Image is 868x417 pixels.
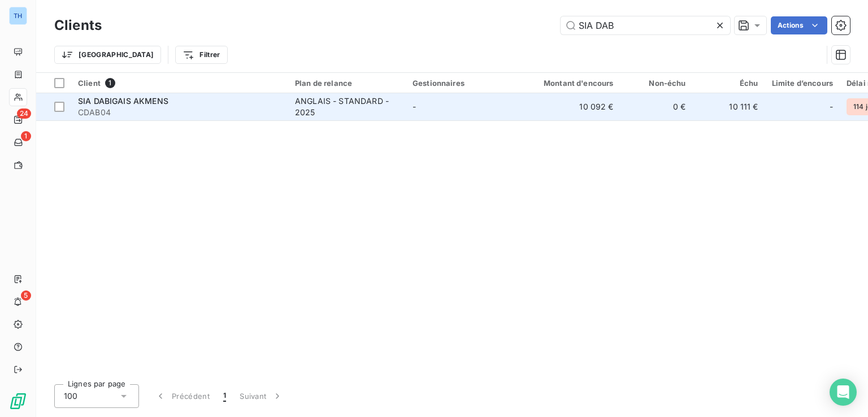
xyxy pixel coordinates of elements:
[523,93,620,120] td: 10 092 €
[64,390,77,402] span: 100
[21,131,31,141] span: 1
[54,46,161,64] button: [GEOGRAPHIC_DATA]
[9,392,27,410] img: Logo LeanPay
[148,384,216,408] button: Précédent
[530,79,614,88] div: Montant d'encours
[830,101,833,112] span: -
[413,102,416,111] span: -
[771,16,827,34] button: Actions
[772,79,833,88] div: Limite d’encours
[830,379,857,406] div: Open Intercom Messenger
[17,108,31,119] span: 24
[9,7,27,25] div: TH
[295,79,399,88] div: Plan de relance
[620,93,693,120] td: 0 €
[233,384,290,408] button: Suivant
[105,78,115,88] span: 1
[78,79,101,88] span: Client
[54,15,102,36] h3: Clients
[175,46,227,64] button: Filtrer
[413,79,517,88] div: Gestionnaires
[700,79,758,88] div: Échu
[78,96,168,106] span: SIA DABIGAIS AKMENS
[693,93,765,120] td: 10 111 €
[223,390,226,402] span: 1
[78,107,281,118] span: CDAB04
[21,290,31,301] span: 5
[561,16,730,34] input: Rechercher
[627,79,686,88] div: Non-échu
[216,384,233,408] button: 1
[295,95,399,118] div: ANGLAIS - STANDARD - 2025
